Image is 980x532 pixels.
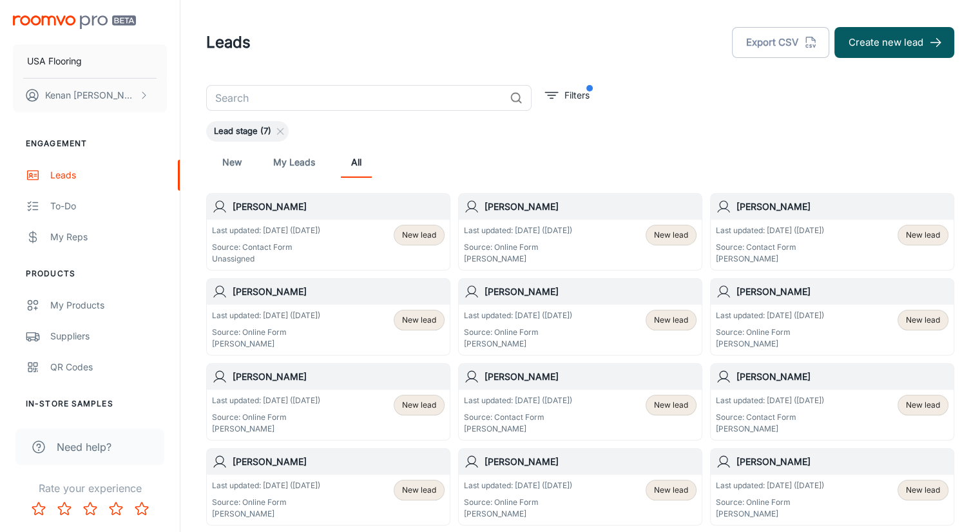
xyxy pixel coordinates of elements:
[716,508,824,520] p: [PERSON_NAME]
[464,423,572,435] p: [PERSON_NAME]
[50,168,167,182] div: Leads
[212,242,320,253] p: Source: Contact Form
[564,88,590,102] p: Filters
[233,200,445,214] h6: [PERSON_NAME]
[906,484,940,496] span: New lead
[710,193,954,271] a: [PERSON_NAME]Last updated: [DATE] ([DATE])Source: Contact Form[PERSON_NAME]New lead
[402,399,436,411] span: New lead
[716,225,824,236] p: Last updated: [DATE] ([DATE])
[50,329,167,343] div: Suppliers
[464,412,572,423] p: Source: Contact Form
[710,448,954,526] a: [PERSON_NAME]Last updated: [DATE] ([DATE])Source: Online Form[PERSON_NAME]New lead
[273,147,315,178] a: My Leads
[341,147,372,178] a: All
[464,310,572,321] p: Last updated: [DATE] ([DATE])
[26,496,52,522] button: Rate 1 star
[206,193,450,271] a: [PERSON_NAME]Last updated: [DATE] ([DATE])Source: Contact FormUnassignedNew lead
[464,225,572,236] p: Last updated: [DATE] ([DATE])
[906,399,940,411] span: New lead
[212,412,320,423] p: Source: Online Form
[464,242,572,253] p: Source: Online Form
[216,147,247,178] a: New
[212,327,320,338] p: Source: Online Form
[485,200,697,214] h6: [PERSON_NAME]
[736,370,948,384] h6: [PERSON_NAME]
[464,508,572,520] p: [PERSON_NAME]
[206,125,279,138] span: Lead stage (7)
[206,448,450,526] a: [PERSON_NAME]Last updated: [DATE] ([DATE])Source: Online Form[PERSON_NAME]New lead
[485,370,697,384] h6: [PERSON_NAME]
[458,363,702,441] a: [PERSON_NAME]Last updated: [DATE] ([DATE])Source: Contact Form[PERSON_NAME]New lead
[736,285,948,299] h6: [PERSON_NAME]
[485,455,697,469] h6: [PERSON_NAME]
[716,497,824,508] p: Source: Online Form
[464,497,572,508] p: Source: Online Form
[13,79,167,112] button: Kenan [PERSON_NAME]
[57,439,111,455] span: Need help?
[52,496,77,522] button: Rate 2 star
[212,395,320,406] p: Last updated: [DATE] ([DATE])
[464,327,572,338] p: Source: Online Form
[212,253,320,265] p: Unassigned
[464,395,572,406] p: Last updated: [DATE] ([DATE])
[716,327,824,338] p: Source: Online Form
[212,480,320,491] p: Last updated: [DATE] ([DATE])
[50,199,167,213] div: To-do
[732,27,829,58] button: Export CSV
[212,310,320,321] p: Last updated: [DATE] ([DATE])
[654,314,688,326] span: New lead
[464,338,572,350] p: [PERSON_NAME]
[716,395,824,406] p: Last updated: [DATE] ([DATE])
[716,253,824,265] p: [PERSON_NAME]
[458,448,702,526] a: [PERSON_NAME]Last updated: [DATE] ([DATE])Source: Online Form[PERSON_NAME]New lead
[542,85,593,106] button: filter
[458,278,702,356] a: [PERSON_NAME]Last updated: [DATE] ([DATE])Source: Online Form[PERSON_NAME]New lead
[716,338,824,350] p: [PERSON_NAME]
[710,278,954,356] a: [PERSON_NAME]Last updated: [DATE] ([DATE])Source: Online Form[PERSON_NAME]New lead
[13,15,136,29] img: Roomvo PRO Beta
[716,423,824,435] p: [PERSON_NAME]
[402,229,436,241] span: New lead
[206,363,450,441] a: [PERSON_NAME]Last updated: [DATE] ([DATE])Source: Online Form[PERSON_NAME]New lead
[716,480,824,491] p: Last updated: [DATE] ([DATE])
[736,455,948,469] h6: [PERSON_NAME]
[50,360,167,374] div: QR Codes
[716,310,824,321] p: Last updated: [DATE] ([DATE])
[212,508,320,520] p: [PERSON_NAME]
[654,229,688,241] span: New lead
[212,338,320,350] p: [PERSON_NAME]
[212,225,320,236] p: Last updated: [DATE] ([DATE])
[716,412,824,423] p: Source: Contact Form
[716,242,824,253] p: Source: Contact Form
[233,285,445,299] h6: [PERSON_NAME]
[485,285,697,299] h6: [PERSON_NAME]
[50,298,167,312] div: My Products
[654,484,688,496] span: New lead
[45,88,136,102] p: Kenan [PERSON_NAME]
[402,314,436,326] span: New lead
[710,363,954,441] a: [PERSON_NAME]Last updated: [DATE] ([DATE])Source: Contact Form[PERSON_NAME]New lead
[464,480,572,491] p: Last updated: [DATE] ([DATE])
[27,54,82,68] p: USA Flooring
[233,455,445,469] h6: [PERSON_NAME]
[206,85,504,111] input: Search
[129,496,155,522] button: Rate 5 star
[654,399,688,411] span: New lead
[736,200,948,214] h6: [PERSON_NAME]
[212,423,320,435] p: [PERSON_NAME]
[10,480,169,496] p: Rate your experience
[50,230,167,244] div: My Reps
[212,497,320,508] p: Source: Online Form
[206,278,450,356] a: [PERSON_NAME]Last updated: [DATE] ([DATE])Source: Online Form[PERSON_NAME]New lead
[206,121,289,142] div: Lead stage (7)
[906,229,940,241] span: New lead
[233,370,445,384] h6: [PERSON_NAME]
[834,27,954,58] button: Create new lead
[77,496,103,522] button: Rate 3 star
[906,314,940,326] span: New lead
[464,253,572,265] p: [PERSON_NAME]
[13,44,167,78] button: USA Flooring
[458,193,702,271] a: [PERSON_NAME]Last updated: [DATE] ([DATE])Source: Online Form[PERSON_NAME]New lead
[402,484,436,496] span: New lead
[206,31,251,54] h1: Leads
